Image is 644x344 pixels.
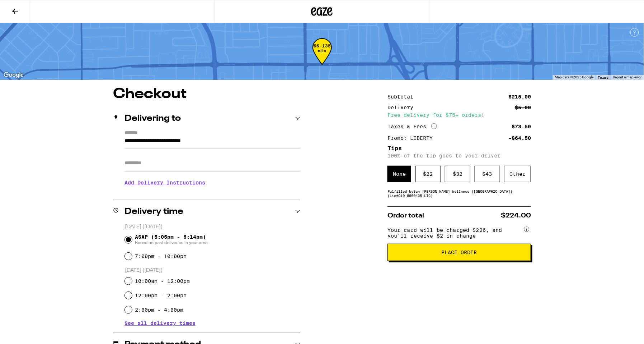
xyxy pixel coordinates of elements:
[387,166,411,182] div: None
[387,212,424,219] span: Order total
[125,267,300,274] p: [DATE] ([DATE])
[515,105,531,110] div: $5.00
[512,124,531,129] div: $73.50
[508,94,531,99] div: $215.00
[501,212,531,219] span: $224.00
[415,166,441,182] div: $ 22
[2,70,25,80] img: Google
[387,113,531,118] div: Free delivery for $75+ orders!
[135,240,208,246] span: Based on past deliveries in your area
[124,191,300,197] p: We'll contact you at [PHONE_NUMBER] when we arrive
[387,94,418,99] div: Subtotal
[4,5,52,11] span: Hi. Need any help?
[135,293,187,298] label: 12:00pm - 2:00pm
[387,189,531,198] div: Fulfilled by San [PERSON_NAME] Wellness ([GEOGRAPHIC_DATA]) (Lic# C10-0000435-LIC )
[135,253,187,259] label: 7:00pm - 10:00pm
[442,250,477,255] span: Place Order
[135,278,190,284] label: 10:00am - 12:00pm
[387,244,531,261] button: Place Order
[387,123,437,130] div: Taxes & Fees
[387,105,418,110] div: Delivery
[387,136,438,141] div: Promo: LIBERTY
[387,146,531,151] h5: Tips
[113,87,300,101] h1: Checkout
[508,136,531,141] div: -$64.50
[124,321,196,326] button: See all delivery times
[555,75,594,79] span: Map data ©2025 Google
[2,70,25,80] a: Open this area in Google Maps (opens a new window)
[135,234,208,246] span: ASAP (5:05pm - 6:14pm)
[613,75,642,79] a: Report a map error
[598,75,609,79] a: Terms
[312,43,332,70] div: 66-135 min
[135,307,183,313] label: 2:00pm - 4:00pm
[387,225,522,239] span: Your card will be charged $226, and you’ll receive $2 in change
[475,166,500,182] div: $ 43
[124,207,183,216] h2: Delivery time
[504,166,531,182] div: Other
[124,174,300,191] h3: Add Delivery Instructions
[125,224,300,230] p: [DATE] ([DATE])
[124,114,181,123] h2: Delivering to
[387,153,531,159] p: 100% of the tip goes to your driver
[445,166,470,182] div: $ 32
